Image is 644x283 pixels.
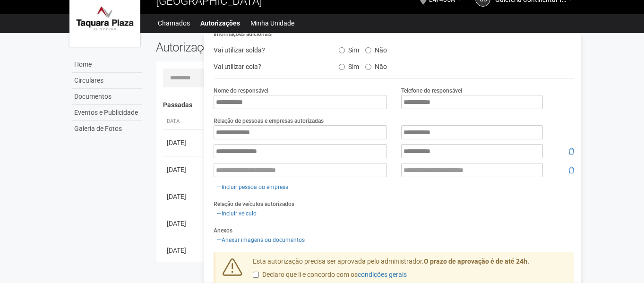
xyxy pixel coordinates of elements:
[214,30,272,38] label: Informações adicionais
[206,43,331,57] div: Vai utilizar solda?
[365,43,387,54] label: Não
[253,272,259,278] input: Declaro que li e concordo com oscondições gerais
[250,17,294,30] a: Minha Unidade
[214,200,294,208] label: Relação de veículos autorizados
[339,64,345,70] input: Sim
[167,165,202,174] div: [DATE]
[339,47,345,53] input: Sim
[339,43,359,54] label: Sim
[358,271,407,278] a: condições gerais
[214,226,232,235] label: Anexos
[424,257,529,265] strong: O prazo de aprovação é de até 24h.
[167,246,202,255] div: [DATE]
[214,208,259,219] a: Incluir veículo
[214,235,308,245] a: Anexar imagens ou documentos
[72,57,142,73] a: Home
[365,60,387,71] label: Não
[253,270,407,280] label: Declaro que li e concordo com os
[72,121,142,137] a: Galeria de Fotos
[365,64,371,70] input: Não
[214,86,268,95] label: Nome do responsável
[365,47,371,53] input: Não
[167,192,202,201] div: [DATE]
[339,60,359,71] label: Sim
[568,167,574,173] i: Remover
[72,73,142,89] a: Circulares
[568,148,574,154] i: Remover
[214,117,324,125] label: Relação de pessoas e empresas autorizadas
[401,86,462,95] label: Telefone do responsável
[158,17,190,30] a: Chamados
[72,105,142,121] a: Eventos e Publicidade
[206,60,331,74] div: Vai utilizar cola?
[167,138,202,147] div: [DATE]
[163,102,568,109] h4: Passadas
[167,219,202,228] div: [DATE]
[214,182,292,192] a: Incluir pessoa ou empresa
[156,40,358,54] h2: Autorizações
[163,114,206,129] th: Data
[72,89,142,105] a: Documentos
[200,17,240,30] a: Autorizações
